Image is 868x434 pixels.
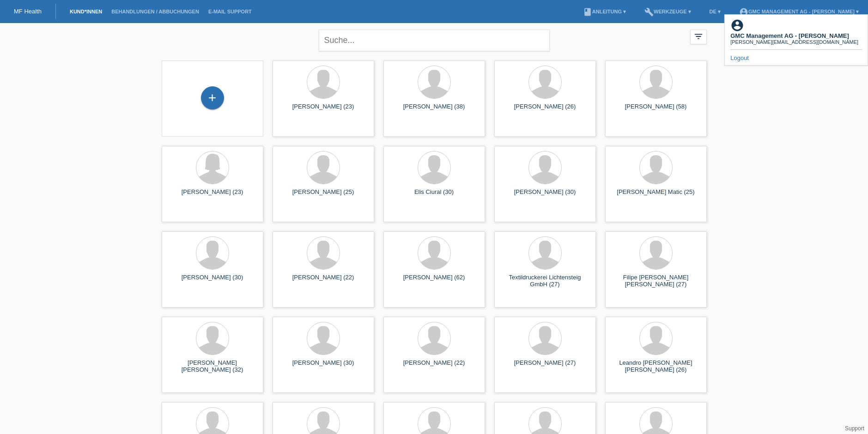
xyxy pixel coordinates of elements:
a: Logout [730,54,749,61]
div: [PERSON_NAME] Matic (25) [613,188,699,203]
i: account_circle [739,7,748,17]
div: [PERSON_NAME] (58) [613,103,699,118]
div: Kund*in hinzufügen [201,90,224,106]
div: [PERSON_NAME] (22) [391,359,478,374]
a: Kund*innen [65,9,107,14]
a: account_circleGMC Management AG - [PERSON_NAME] ▾ [734,9,863,14]
div: [PERSON_NAME] (23) [169,188,256,203]
div: [PERSON_NAME] (25) [280,188,367,203]
div: [PERSON_NAME] (26) [502,103,589,118]
div: [PERSON_NAME] (62) [391,274,478,289]
a: DE ▾ [705,9,725,14]
div: [PERSON_NAME] [PERSON_NAME] (32) [169,359,256,374]
div: [PERSON_NAME] (38) [391,103,478,118]
i: account_circle [730,18,744,32]
a: E-Mail Support [204,9,256,14]
a: buildWerkzeuge ▾ [640,9,696,14]
div: [PERSON_NAME] (30) [169,274,256,289]
i: book [583,7,592,17]
i: build [644,7,654,17]
div: [PERSON_NAME][EMAIL_ADDRESS][DOMAIN_NAME] [730,39,858,45]
a: bookAnleitung ▾ [578,9,631,14]
a: Behandlungen / Abbuchungen [107,9,204,14]
input: Suche... [319,30,550,51]
a: MF Health [14,8,42,15]
div: Leandro [PERSON_NAME] [PERSON_NAME] (26) [613,359,699,374]
i: filter_list [693,31,704,42]
div: Elis Ciural (30) [391,188,478,203]
div: [PERSON_NAME] (30) [502,188,589,203]
a: Support [845,425,864,432]
div: Filipe [PERSON_NAME] [PERSON_NAME] (27) [613,274,699,289]
div: [PERSON_NAME] (22) [280,274,367,289]
div: Textildruckerei Lichtensteig GmbH (27) [502,274,589,289]
div: [PERSON_NAME] (23) [280,103,367,118]
div: [PERSON_NAME] (30) [280,359,367,374]
div: [PERSON_NAME] (27) [502,359,589,374]
b: GMC Management AG - [PERSON_NAME] [730,32,849,39]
